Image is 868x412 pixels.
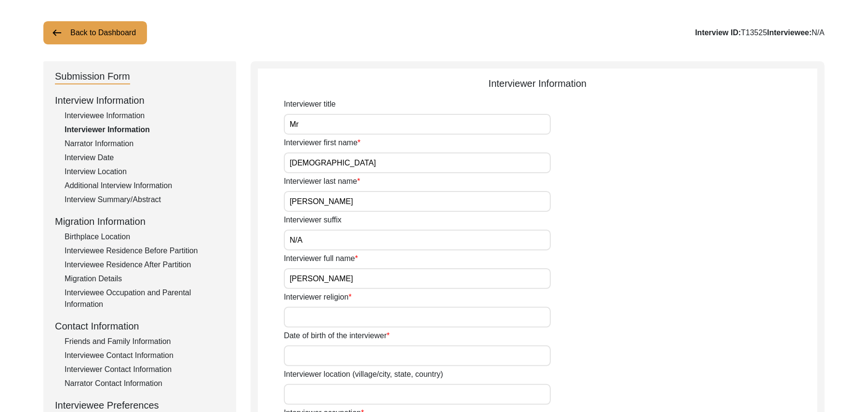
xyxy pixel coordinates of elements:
div: Interviewee Contact Information [65,350,225,361]
label: Interviewer location (village/city, state, country) [284,369,443,380]
div: Submission Form [55,69,130,84]
div: Interview Information [55,93,225,108]
div: Interviewee Residence After Partition [65,259,225,271]
b: Interviewee: [767,28,812,37]
div: T13525 N/A [695,27,825,39]
label: Interviewer first name [284,137,361,149]
div: Interviewee Occupation and Parental Information [65,287,225,310]
div: Narrator Information [65,138,225,150]
label: Interviewer religion [284,291,352,303]
div: Interviewer Contact Information [65,364,225,375]
label: Interviewer title [284,98,336,110]
label: Date of birth of the interviewer [284,330,390,342]
div: Interviewee Residence Before Partition [65,245,225,257]
div: Interview Date [65,152,225,164]
div: Interviewee Information [65,110,225,122]
button: Back to Dashboard [43,21,147,44]
div: Narrator Contact Information [65,378,225,389]
label: Interviewer full name [284,253,358,264]
b: Interview ID: [695,28,741,37]
div: Contact Information [55,319,225,333]
div: Migration Details [65,273,225,285]
div: Additional Interview Information [65,180,225,192]
div: Migration Information [55,214,225,229]
div: Friends and Family Information [65,336,225,347]
div: Interview Location [65,166,225,178]
label: Interviewer suffix [284,214,342,226]
img: arrow-left.png [51,27,63,39]
div: Interview Summary/Abstract [65,194,225,206]
div: Birthplace Location [65,231,225,243]
div: Interviewer Information [258,76,817,91]
div: Interviewer Information [65,124,225,136]
label: Interviewer last name [284,176,360,187]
